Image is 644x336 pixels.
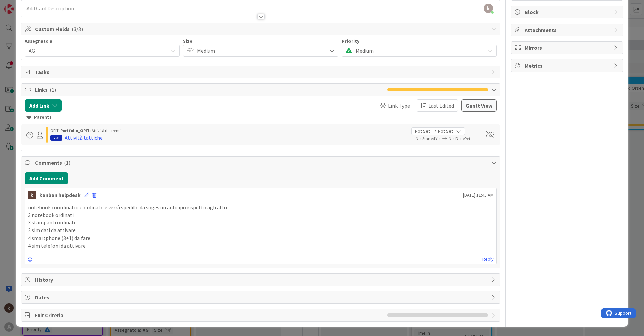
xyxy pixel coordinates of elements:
span: Last Edited [428,101,454,110]
span: ( 1 ) [50,86,56,93]
span: Not Set [415,128,430,135]
span: Links [35,86,384,94]
span: Tasks [35,68,488,76]
div: Assegnato a [25,39,180,43]
span: Attachments [525,26,610,34]
p: 3 notebook ordinati [28,211,494,219]
span: Comments [35,159,488,167]
span: History [35,276,488,284]
div: kanban helpdesk [39,191,81,199]
span: Link Type [388,101,410,110]
span: [DATE] 11:45 AM [463,192,494,199]
span: Not Done Yet [449,136,470,141]
span: Support [14,1,31,9]
p: 3 sim dati da attivare [28,226,494,234]
span: Exit Criteria [35,311,384,319]
div: Size [183,39,338,43]
span: Custom Fields [35,25,488,33]
p: 4 sim telefoni da attivare [28,242,494,250]
button: Add Link [25,99,62,112]
span: Attività ricorrenti [92,128,121,133]
span: Not Started Yet [416,136,441,141]
b: Portfolio_OPIT › [60,128,92,133]
p: 4 smartphone (3+1) da fare [28,234,494,242]
span: OPIT › [50,128,60,133]
div: Priority [342,39,497,43]
span: Not Set [438,128,453,135]
button: Gantt View [461,99,497,112]
span: Medium [356,46,482,55]
img: kh [28,191,36,199]
a: Reply [482,255,494,263]
p: 3 stampanti ordinate [28,219,494,226]
div: Parents [26,114,495,121]
button: Add Comment [25,172,68,184]
span: Dates [35,293,488,301]
span: Mirrors [525,44,610,52]
span: ( 3/3 ) [72,26,83,32]
span: ( 1 ) [64,159,70,166]
button: Last Edited [417,99,458,112]
span: Metrics [525,61,610,70]
span: AG [29,47,168,55]
img: AAcHTtd5rm-Hw59dezQYKVkaI0MZoYjvbSZnFopdN0t8vu62=s96-c [484,4,493,13]
div: Attività tattiche [65,134,103,142]
span: Block [525,8,610,16]
p: notebook coordinatrice ordinato e verrà spedito da sogesi in anticipo rispetto agli altri [28,204,494,211]
div: 298 [50,135,62,141]
span: Medium [197,46,323,55]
